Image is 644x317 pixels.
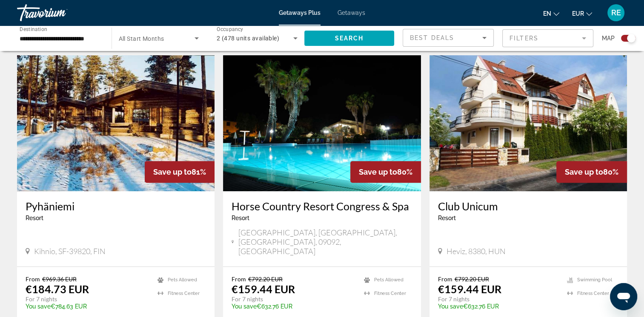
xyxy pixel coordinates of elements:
p: For 7 nights [26,295,149,303]
span: Kihnio, SF-39820, FIN [34,246,106,256]
a: Getaways Plus [279,9,321,16]
span: en [543,10,551,17]
span: Fitness Center [168,291,200,296]
div: 80% [556,161,627,183]
span: Resort [26,215,43,221]
span: You save [438,303,463,310]
button: Change language [543,7,559,20]
span: Swimming Pool [577,277,612,283]
span: €969.36 EUR [42,275,77,283]
a: Club Unicum [438,200,618,212]
span: Fitness Center [577,291,609,296]
button: Change currency [572,7,592,20]
p: €159.44 EUR [232,283,295,295]
p: €159.44 EUR [438,283,501,295]
span: All Start Months [119,35,164,42]
span: Pets Allowed [168,277,197,283]
span: Save up to [565,167,603,176]
span: Resort [232,215,249,221]
a: Pyhäniemi [26,200,206,212]
span: Pets Allowed [374,277,404,283]
span: You save [26,303,51,310]
span: Save up to [153,167,192,176]
span: 2 (478 units available) [217,35,279,42]
span: EUR [572,10,584,17]
span: From [26,275,40,283]
img: ii_hcn1.jpg [223,55,421,191]
span: You save [232,303,257,310]
span: Save up to [359,167,397,176]
img: ii_ucm1.jpg [429,55,627,191]
div: 81% [145,161,215,183]
p: €632.76 EUR [232,303,355,310]
button: User Menu [605,4,627,22]
span: Map [602,32,615,44]
button: Filter [502,29,593,48]
a: Getaways [338,9,365,16]
span: Destination [20,26,47,32]
span: Heviz, 8380, HUN [447,246,506,256]
mat-select: Sort by [410,33,487,43]
a: Travorium [17,2,102,24]
div: 80% [350,161,421,183]
span: RE [611,8,621,17]
span: From [438,275,452,283]
p: €184.73 EUR [26,283,89,295]
a: Horse Country Resort Congress & Spa [232,200,412,212]
p: For 7 nights [438,295,558,303]
span: [GEOGRAPHIC_DATA], [GEOGRAPHIC_DATA], [GEOGRAPHIC_DATA], 09092, [GEOGRAPHIC_DATA] [238,228,412,256]
img: ii_pyh1.jpg [17,55,215,191]
span: Fitness Center [374,291,406,296]
span: Best Deals [410,34,454,41]
span: Occupancy [217,26,243,32]
p: €784.63 EUR [26,303,149,310]
button: Search [304,31,395,46]
p: For 7 nights [232,295,355,303]
span: From [232,275,246,283]
span: €792.20 EUR [455,275,489,283]
span: Resort [438,215,456,221]
span: €792.20 EUR [248,275,283,283]
span: Search [335,35,364,42]
p: €632.76 EUR [438,303,558,310]
iframe: Botón para iniciar la ventana de mensajería [610,283,637,310]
